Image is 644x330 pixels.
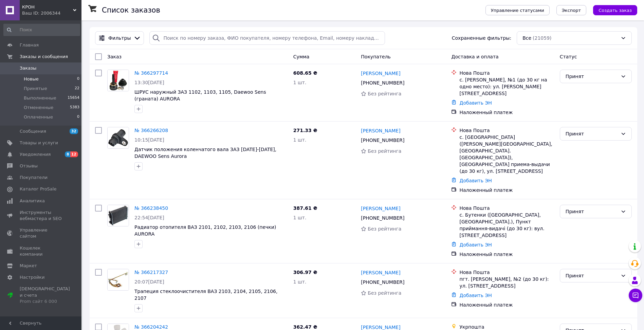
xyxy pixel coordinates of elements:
span: Сообщения [20,128,46,134]
span: [PHONE_NUMBER] [361,80,404,86]
span: Отзывы [20,163,38,169]
a: Фото товару [107,205,129,226]
span: Создать заказ [599,8,632,13]
span: Доставка и оплата [451,54,498,59]
span: 1 шт. [293,279,307,285]
a: Создать заказ [586,7,637,13]
a: Фото товару [107,70,129,91]
span: Фильтры [108,35,131,41]
span: 271.33 ₴ [293,128,317,133]
span: 15654 [68,95,79,101]
input: Поиск по номеру заказа, ФИО покупателя, номеру телефона, Email, номеру накладной [149,31,385,45]
span: Главная [20,42,39,48]
a: Добавить ЭН [459,100,492,106]
span: 0 [77,76,79,82]
div: Наложенный платеж [459,301,554,308]
div: Принят [566,73,618,80]
span: Статус [560,54,577,59]
span: Все [522,35,531,41]
span: Новые [24,76,39,82]
span: Товары и услуги [20,140,58,146]
div: Наложенный платеж [459,187,554,194]
span: Управление сайтом [20,227,63,239]
a: Добавить ЭН [459,242,492,247]
img: Фото товару [108,269,129,290]
div: с. [PERSON_NAME], №1 (до 30 кг на одно место): ул. [PERSON_NAME][STREET_ADDRESS] [459,76,554,97]
span: [DEMOGRAPHIC_DATA] и счета [20,286,70,305]
span: Заказ [107,54,122,59]
span: [PHONE_NUMBER] [361,279,404,285]
span: Радиатор отопителя ВАЗ 2101, 2102, 2103, 2106 (печки) AURORA [134,224,276,237]
span: 32 [70,128,78,134]
span: Кошелек компании [20,245,63,257]
div: пгт. [PERSON_NAME], №2 (до 30 кг): ул. [STREET_ADDRESS] [459,276,554,289]
span: (21059) [533,35,551,41]
span: Сумма [293,54,310,59]
span: Инструменты вебмастера и SEO [20,209,63,222]
span: Отмененные [24,105,53,111]
div: Принят [566,272,618,279]
span: 10:15[DATE] [134,137,164,143]
span: Оплаченные [24,114,53,120]
span: Каталог ProSale [20,186,56,192]
a: Трапеция стеклоочистителя ВАЗ 2103, 2104, 2105, 2106, 2107 [134,289,277,301]
a: Фото товару [107,269,129,291]
div: Нова Пошта [459,269,554,276]
span: Заказы и сообщения [20,54,68,60]
span: Покупатель [361,54,391,59]
span: 12 [70,151,78,157]
button: Экспорт [556,5,586,15]
span: 22:54[DATE] [134,215,164,220]
a: Датчик положения коленчатого вала ЗАЗ [DATE]-[DATE], DAEWOO Sens Aurora [134,147,276,159]
span: Без рейтинга [368,91,401,96]
a: Фото товару [107,127,129,149]
img: Фото товару [108,70,129,91]
span: 1 шт. [293,215,307,220]
span: Управление статусами [491,8,544,13]
a: № 366238450 [134,205,168,211]
span: Маркет [20,263,37,269]
span: Настройки [20,274,44,280]
a: ШРУС наружный ЗАЗ 1102, 1103, 1105, Daewoo Sens (граната) AURORA [134,89,266,102]
div: Наложенный платеж [459,251,554,258]
span: Принятые [24,86,47,92]
span: 5383 [70,105,79,111]
span: 1 шт. [293,80,307,85]
span: КРОН [22,4,73,10]
span: Без рейтинга [368,226,401,232]
div: с. Бутенки ([GEOGRAPHIC_DATA], [GEOGRAPHIC_DATA].), Пункт приймання-видачі (до 30 кг): вул. [STRE... [459,212,554,239]
span: Уведомления [20,151,51,158]
span: 1 шт. [293,137,307,143]
span: 8 [65,151,70,157]
span: [PHONE_NUMBER] [361,215,404,221]
span: Без рейтинга [368,148,401,154]
a: № 366297714 [134,70,168,76]
div: Нова Пошта [459,70,554,76]
div: с. [GEOGRAPHIC_DATA] ([PERSON_NAME][GEOGRAPHIC_DATA], [GEOGRAPHIC_DATA]. [GEOGRAPHIC_DATA]), [GEO... [459,134,554,175]
span: 22 [75,86,79,92]
span: Заказы [20,65,36,71]
a: [PERSON_NAME] [361,205,400,212]
button: Создать заказ [593,5,637,15]
span: 0 [77,114,79,120]
a: № 366217327 [134,270,168,275]
div: Принят [566,208,618,215]
a: № 366266208 [134,128,168,133]
div: Наложенный платеж [459,109,554,116]
input: Поиск [3,24,80,36]
button: Управление статусами [485,5,550,15]
span: Без рейтинга [368,290,401,296]
a: [PERSON_NAME] [361,269,400,276]
span: 608.65 ₴ [293,70,317,76]
a: Добавить ЭН [459,178,492,183]
a: № 366204242 [134,324,168,330]
span: [PHONE_NUMBER] [361,137,404,143]
a: [PERSON_NAME] [361,70,400,77]
span: Аналитика [20,198,45,204]
div: Prom сайт 6 000 [20,298,70,305]
span: 20:07[DATE] [134,279,164,285]
img: Фото товару [108,127,129,148]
